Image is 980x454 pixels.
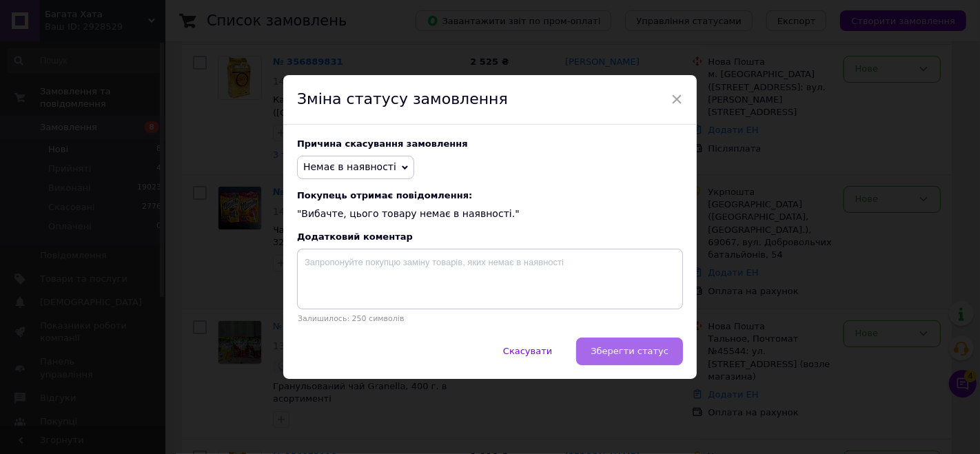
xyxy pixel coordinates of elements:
span: × [671,87,683,111]
div: Причина скасування замовлення [297,138,683,149]
div: Додатковий коментар [297,231,683,242]
div: "Вибачте, цього товару немає в наявності." [297,190,683,221]
p: Залишилось: 250 символів [297,314,683,323]
span: Покупець отримає повідомлення: [297,190,683,200]
span: Скасувати [503,346,552,356]
span: Немає в наявності [303,161,396,172]
span: Зберегти статус [591,346,668,356]
div: Зміна статусу замовлення [283,75,697,125]
button: Зберегти статус [576,338,683,365]
button: Скасувати [489,338,566,365]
